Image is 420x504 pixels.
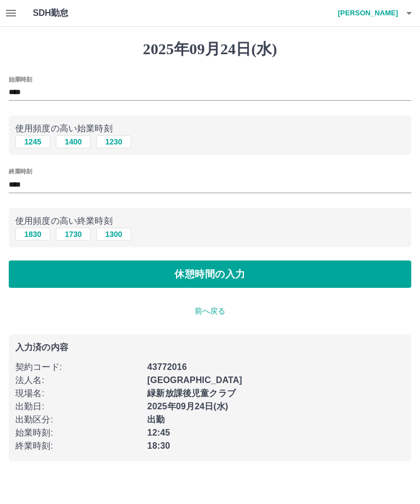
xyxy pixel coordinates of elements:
[15,426,141,439] p: 始業時刻 :
[15,374,141,387] p: 法人名 :
[15,215,405,228] p: 使用頻度の高い終業時刻
[147,428,170,437] b: 12:45
[147,415,165,424] b: 出勤
[9,260,411,288] button: 休憩時間の入力
[9,75,32,83] label: 始業時刻
[15,228,50,241] button: 1830
[56,228,91,241] button: 1730
[147,362,186,372] b: 43772016
[96,228,131,241] button: 1300
[9,305,411,317] p: 前へ戻る
[96,135,131,148] button: 1230
[15,343,405,352] p: 入力済の内容
[15,400,141,413] p: 出勤日 :
[15,122,405,135] p: 使用頻度の高い始業時刻
[147,375,242,385] b: [GEOGRAPHIC_DATA]
[9,40,411,59] h1: 2025年09月24日(水)
[15,439,141,453] p: 終業時刻 :
[15,387,141,400] p: 現場名 :
[147,389,236,398] b: 緑新放課後児童クラブ
[147,402,228,411] b: 2025年09月24日(水)
[15,361,141,374] p: 契約コード :
[9,167,32,176] label: 終業時刻
[15,413,141,426] p: 出勤区分 :
[56,135,91,148] button: 1400
[15,135,50,148] button: 1245
[147,441,170,450] b: 18:30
